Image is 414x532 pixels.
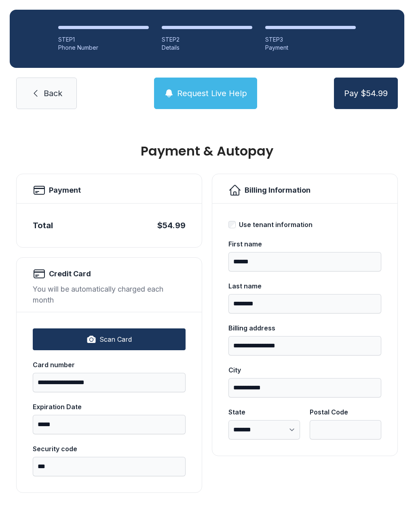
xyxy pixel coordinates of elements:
input: City [228,378,381,397]
div: Security code [33,444,186,454]
h2: Credit Card [49,268,91,280]
input: Card number [33,373,186,392]
input: Security code [33,457,186,476]
input: Last name [228,294,381,313]
div: Postal Code [310,407,381,417]
div: $54.99 [157,220,186,231]
div: First name [228,239,381,249]
div: STEP 2 [162,36,252,44]
div: You will be automatically charged each month [33,284,186,305]
div: Phone Number [58,44,149,52]
div: Card number [33,360,186,370]
span: Scan Card [99,334,132,344]
div: Total [33,220,53,231]
div: Billing address [228,323,381,333]
input: Billing address [228,336,381,355]
select: State [228,420,300,439]
div: City [228,365,381,375]
div: Last name [228,281,381,291]
input: Postal Code [310,420,381,439]
input: First name [228,252,381,271]
div: State [228,407,300,417]
span: Pay $54.99 [344,88,388,99]
h1: Payment & Autopay [16,145,398,158]
h2: Payment [49,185,81,196]
span: Back [44,88,62,99]
div: Details [162,44,252,52]
input: Expiration Date [33,415,186,434]
h2: Billing Information [245,185,310,196]
div: STEP 1 [58,36,149,44]
span: Request Live Help [177,88,247,99]
div: Payment [265,44,356,52]
div: STEP 3 [265,36,356,44]
div: Expiration Date [33,402,186,412]
div: Use tenant information [239,220,313,229]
